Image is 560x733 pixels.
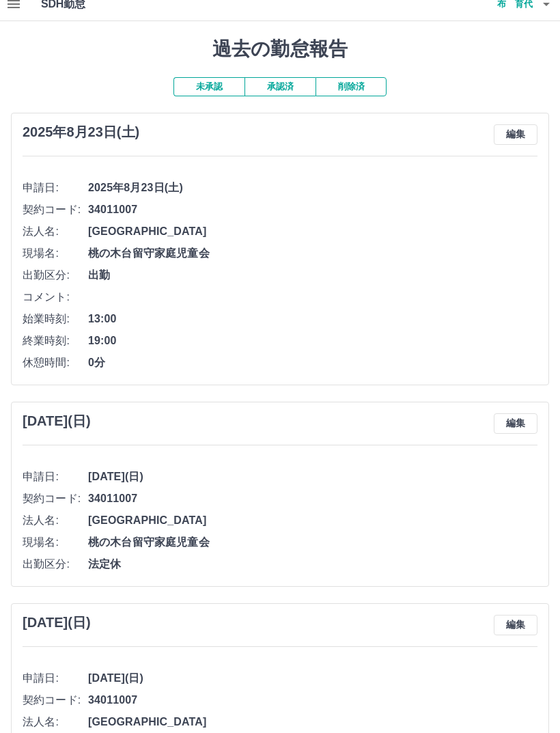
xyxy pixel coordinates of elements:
span: 法定休 [88,556,537,572]
button: 未承認 [173,77,244,96]
span: [GEOGRAPHIC_DATA] [88,512,537,529]
span: 桃の木台留守家庭児童会 [88,245,537,262]
h3: 2025年8月23日(土) [23,124,139,140]
button: 承認済 [244,77,316,96]
span: 34011007 [88,490,537,507]
span: 現場名: [23,534,88,551]
button: 削除済 [316,77,387,96]
span: 申請日: [23,180,88,196]
span: 13:00 [88,311,537,327]
span: [GEOGRAPHIC_DATA] [88,714,537,730]
button: 編集 [494,124,537,145]
span: 現場名: [23,245,88,262]
span: 2025年8月23日(土) [88,180,537,196]
span: 34011007 [88,692,537,708]
span: 契約コード: [23,490,88,507]
span: 出勤区分: [23,267,88,283]
span: [DATE](日) [88,469,537,485]
h3: [DATE](日) [23,615,91,631]
span: 桃の木台留守家庭児童会 [88,534,537,551]
span: 休憩時間: [23,355,88,371]
span: 申請日: [23,670,88,687]
span: 法人名: [23,512,88,529]
span: 出勤区分: [23,556,88,572]
span: [DATE](日) [88,670,537,687]
span: 申請日: [23,469,88,485]
span: 契約コード: [23,202,88,218]
span: 終業時刻: [23,333,88,349]
span: コメント: [23,289,88,305]
button: 編集 [494,615,537,635]
span: 19:00 [88,333,537,349]
span: 法人名: [23,714,88,730]
span: [GEOGRAPHIC_DATA] [88,223,537,240]
h1: 過去の勤怠報告 [11,38,549,61]
span: 始業時刻: [23,311,88,327]
span: 契約コード: [23,692,88,708]
span: 0分 [88,355,537,371]
span: 法人名: [23,223,88,240]
span: 34011007 [88,202,537,218]
button: 編集 [494,413,537,434]
span: 出勤 [88,267,537,283]
h3: [DATE](日) [23,413,91,429]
